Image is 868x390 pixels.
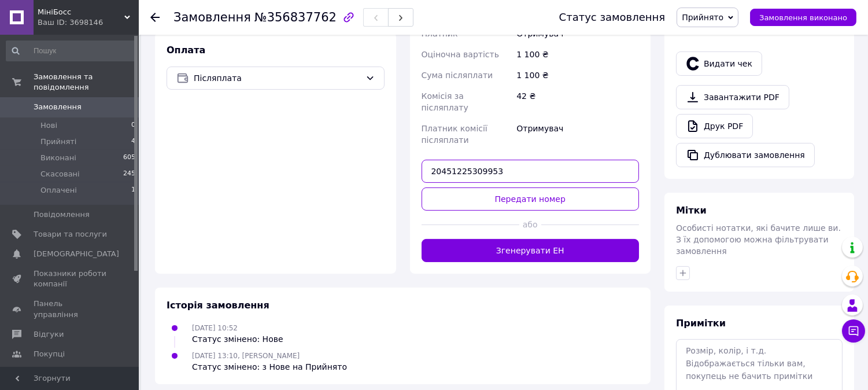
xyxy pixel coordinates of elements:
span: [DEMOGRAPHIC_DATA] [34,249,119,259]
button: Згенерувати ЕН [422,239,640,262]
span: [DATE] 13:10, [PERSON_NAME] [192,352,300,360]
div: Ваш ID: 3698146 [38,17,139,28]
span: Післяплата [194,72,361,84]
span: МініБосс [38,7,124,17]
span: Замовлення [34,102,82,112]
span: 1 [131,185,135,196]
span: Товари та послуги [34,229,107,240]
input: Пошук [6,41,136,61]
span: Оплачені [40,185,77,196]
span: Нові [40,120,57,131]
button: Чат з покупцем [842,319,865,343]
span: Платник [422,29,458,38]
span: Комісія за післяплату [422,91,468,112]
span: 4 [131,137,135,147]
div: Статус змінено: Нове [192,333,283,345]
button: Видати чек [676,51,762,76]
span: Історія замовлення [167,300,269,311]
button: Замовлення виконано [750,9,856,26]
span: Примітки [676,318,726,329]
span: 0 [131,120,135,131]
span: 605 [123,153,135,163]
button: Передати номер [422,187,640,211]
a: Завантажити PDF [676,85,789,109]
span: Мітки [676,205,707,216]
span: Сума післяплати [422,71,493,80]
div: Повернутися назад [150,12,160,23]
span: №356837762 [254,10,337,24]
span: Показники роботи компанії [34,268,107,289]
span: Прийнято [682,13,723,22]
button: Дублювати замовлення [676,143,815,167]
div: Статус замовлення [559,12,666,23]
div: Статус змінено: з Нове на Прийнято [192,361,347,373]
span: Платник комісії післяплати [422,124,487,145]
div: 1 100 ₴ [514,44,641,65]
span: Панель управління [34,299,107,319]
span: Оціночна вартість [422,50,499,59]
div: 1 100 ₴ [514,65,641,86]
span: Виконані [40,153,76,163]
div: 42 ₴ [514,86,641,118]
span: Скасовані [40,169,80,179]
span: Особисті нотатки, які бачите лише ви. З їх допомогою можна фільтрувати замовлення [676,223,841,256]
span: 245 [123,169,135,179]
input: Номер експрес-накладної [422,160,640,183]
span: Замовлення виконано [759,13,847,22]
span: [DATE] 10:52 [192,324,238,332]
span: Замовлення [173,10,251,24]
span: Відгуки [34,329,64,340]
a: Друк PDF [676,114,753,138]
span: Оплата [167,45,205,56]
div: Отримувач [514,118,641,150]
span: або [519,219,541,230]
span: Покупці [34,349,65,359]
span: Замовлення та повідомлення [34,72,139,93]
span: Прийняті [40,137,76,147]
span: Повідомлення [34,209,90,220]
span: У вас є 30 днів, щоб відправити запит на відгук покупцеві, скопіювавши посилання. [676,4,839,36]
